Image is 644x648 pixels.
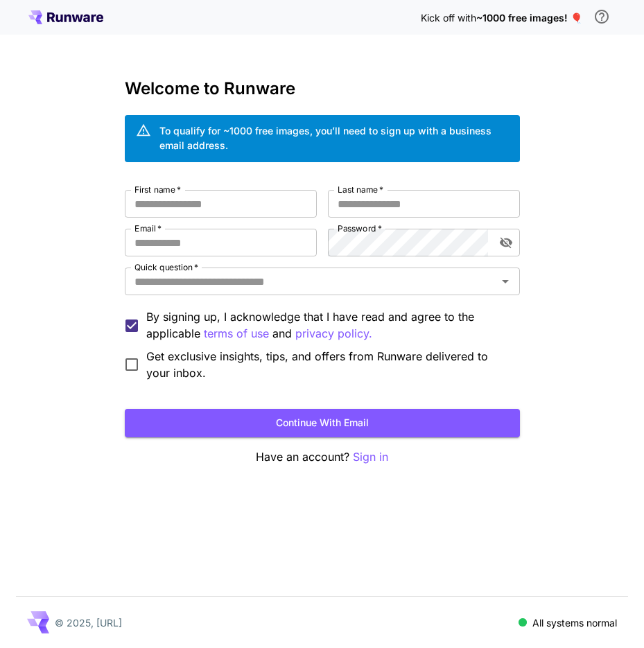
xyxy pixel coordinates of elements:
button: Open [496,272,515,291]
span: Get exclusive insights, tips, and offers from Runware delivered to your inbox. [146,348,509,381]
label: First name [134,184,181,195]
p: All systems normal [532,615,617,630]
p: terms of use [204,325,269,342]
label: Password [338,222,382,234]
span: Kick off with [421,12,476,24]
p: By signing up, I acknowledge that I have read and agree to the applicable and [146,308,509,342]
button: By signing up, I acknowledge that I have read and agree to the applicable terms of use and [295,325,372,342]
button: By signing up, I acknowledge that I have read and agree to the applicable and privacy policy. [204,325,269,342]
button: In order to qualify for free credit, you need to sign up with a business email address and click ... [588,3,616,30]
p: privacy policy. [295,325,372,342]
button: Sign in [353,448,388,466]
label: Email [134,222,162,234]
p: Have an account? [125,448,520,466]
p: © 2025, [URL] [55,615,122,630]
label: Last name [338,184,383,195]
span: ~1000 free images! 🎈 [476,12,582,24]
label: Quick question [134,261,198,273]
h3: Welcome to Runware [125,79,520,98]
button: Continue with email [125,409,520,437]
button: toggle password visibility [494,230,519,255]
div: To qualify for ~1000 free images, you’ll need to sign up with a business email address. [159,123,509,152]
